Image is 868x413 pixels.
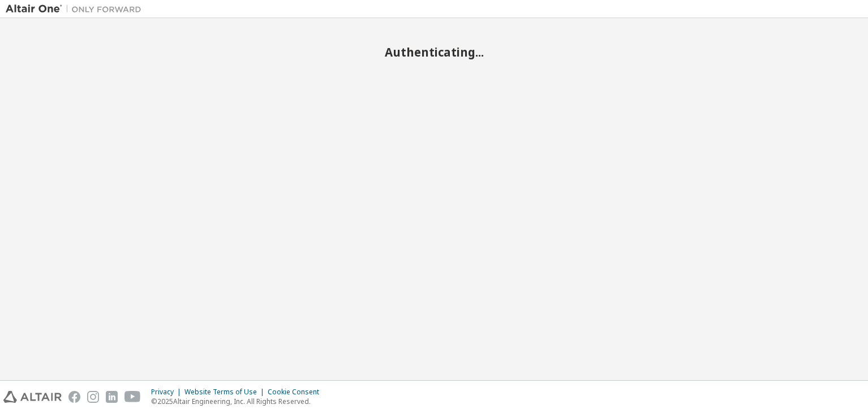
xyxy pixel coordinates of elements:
[106,391,118,403] img: linkedin.svg
[6,45,862,59] h2: Authenticating...
[184,388,268,397] div: Website Terms of Use
[151,397,326,406] p: © 2025 Altair Engineering, Inc. All Rights Reserved.
[3,391,62,403] img: altair_logo.svg
[87,391,99,403] img: instagram.svg
[151,388,184,397] div: Privacy
[124,391,141,403] img: youtube.svg
[68,391,80,403] img: facebook.svg
[6,3,147,15] img: Altair One
[268,388,326,397] div: Cookie Consent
